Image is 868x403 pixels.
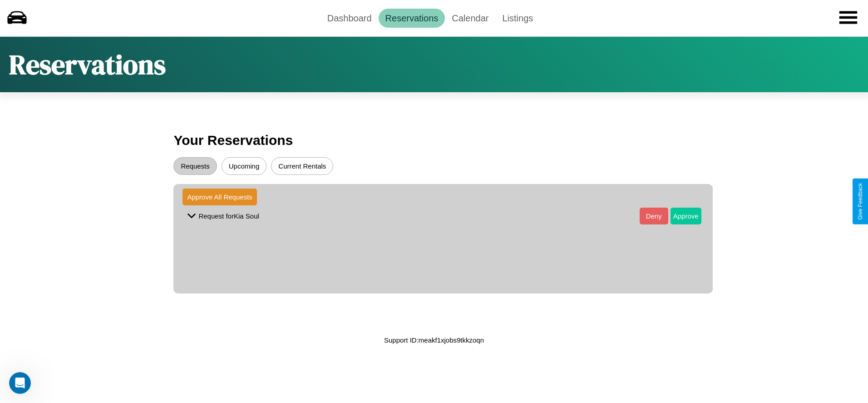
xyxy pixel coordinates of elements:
[671,208,701,224] button: Approve
[445,9,495,28] a: Calendar
[9,372,31,394] iframe: Intercom live chat
[182,189,256,205] button: Approve All Requests
[9,46,166,83] h1: Reservations
[198,210,259,222] p: Request for Kia Soul
[173,157,217,175] button: Requests
[271,157,333,175] button: Current Rentals
[640,208,668,224] button: Deny
[857,183,863,220] div: Give Feedback
[321,9,379,28] a: Dashboard
[384,334,484,346] p: Support ID: meakf1xjobs9tkkzoqn
[495,9,540,28] a: Listings
[173,128,694,153] h3: Your Reservations
[222,157,267,175] button: Upcoming
[379,9,445,28] a: Reservations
